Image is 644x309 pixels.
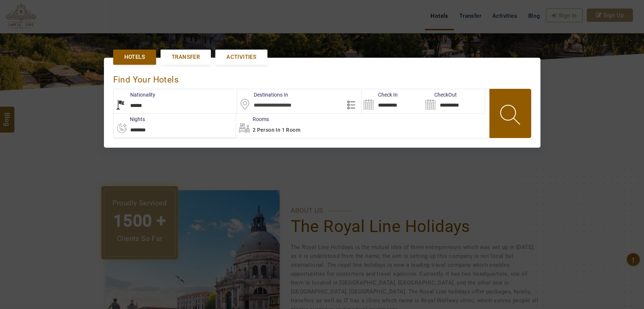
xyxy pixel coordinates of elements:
[161,50,211,65] a: Transfer
[361,89,423,113] input: Search
[113,50,156,65] a: Hotels
[172,53,200,61] span: Transfer
[423,91,457,98] label: CheckOut
[226,53,256,61] span: Activities
[361,91,398,98] label: Check In
[423,89,485,113] input: Search
[113,115,145,123] label: nights
[114,91,155,98] label: Nationality
[236,115,269,123] label: Rooms
[253,127,300,133] span: 2 Person in 1 Room
[237,91,288,98] label: Destinations In
[113,67,531,89] div: Find Your Hotels
[215,50,267,65] a: Activities
[124,53,145,61] span: Hotels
